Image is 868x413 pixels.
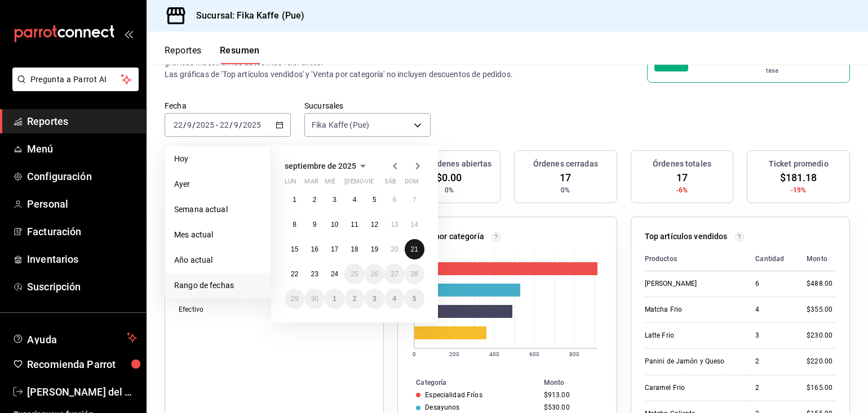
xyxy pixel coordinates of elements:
[425,403,459,411] div: Desayunos
[304,178,318,190] abbr: martes
[353,295,357,303] abbr: 2 de octubre de 2025
[293,196,296,204] abbr: 1 de septiembre de 2025
[769,158,829,170] h3: Ticket promedio
[325,214,344,235] button: 10 de septiembre de 2025
[165,45,260,64] div: navigation tabs
[285,190,304,210] button: 1 de septiembre de 2025
[174,178,262,190] span: Ayer
[165,45,202,64] button: Reportes
[174,280,262,291] span: Rango de fechas
[285,178,296,190] abbr: lunes
[411,221,418,228] abbr: 14 de septiembre de 2025
[351,245,358,253] abbr: 18 de septiembre de 2025
[12,68,139,91] button: Pregunta a Parrot AI
[27,196,137,212] span: Personal
[30,74,121,86] span: Pregunta a Parrot AI
[351,221,358,228] abbr: 11 de septiembre de 2025
[173,120,183,129] input: --
[529,351,539,357] text: 600
[544,391,599,399] div: $913.00
[807,331,836,340] div: $230.00
[124,29,133,38] button: open_drawer_menu
[645,331,738,340] div: Latte Frio
[365,239,384,259] button: 19 de septiembre de 2025
[27,141,137,156] span: Menú
[398,376,539,389] th: Categoría
[569,351,579,357] text: 800
[449,351,459,357] text: 200
[755,383,789,393] div: 2
[391,270,398,278] abbr: 27 de septiembre de 2025
[561,185,570,195] span: 0%
[8,82,139,93] a: Pregunta a Parrot AI
[405,239,424,259] button: 21 de septiembre de 2025
[27,224,137,239] span: Facturación
[183,120,187,129] span: /
[413,351,416,357] text: 0
[27,331,122,344] span: Ayuda
[333,196,336,204] abbr: 3 de septiembre de 2025
[219,120,229,129] input: --
[391,245,398,253] abbr: 20 de septiembre de 2025
[333,295,336,303] abbr: 1 de octubre de 2025
[304,102,431,110] label: Sucursales
[325,190,344,210] button: 3 de septiembre de 2025
[325,264,344,284] button: 24 de septiembre de 2025
[291,295,298,303] abbr: 29 de septiembre de 2025
[755,357,789,366] div: 2
[233,120,239,129] input: --
[344,178,411,190] abbr: jueves
[645,247,747,271] th: Productos
[676,185,688,195] span: -6%
[405,289,424,309] button: 5 de octubre de 2025
[291,270,298,278] abbr: 22 de septiembre de 2025
[807,357,836,366] div: $220.00
[425,391,482,399] div: Especialidad Fríos
[384,289,404,309] button: 4 de octubre de 2025
[293,221,296,228] abbr: 8 de septiembre de 2025
[489,351,499,357] text: 400
[27,252,137,267] span: Inventarios
[291,245,298,253] abbr: 15 de septiembre de 2025
[196,120,215,129] input: ----
[27,114,137,129] span: Reportes
[311,295,318,303] abbr: 30 de septiembre de 2025
[653,158,711,170] h3: Órdenes totales
[304,289,324,309] button: 30 de septiembre de 2025
[405,178,419,190] abbr: domingo
[174,204,262,216] span: Semana actual
[216,120,218,129] span: -
[798,247,836,271] th: Monto
[351,270,358,278] abbr: 25 de septiembre de 2025
[539,376,617,389] th: Monto
[311,270,318,278] abbr: 23 de septiembre de 2025
[187,120,192,129] input: --
[791,185,807,195] span: -19%
[344,214,364,235] button: 11 de septiembre de 2025
[285,264,304,284] button: 22 de septiembre de 2025
[229,120,233,129] span: /
[27,279,137,294] span: Suscripción
[174,229,262,241] span: Mes actual
[313,221,317,228] abbr: 9 de septiembre de 2025
[392,196,396,204] abbr: 6 de septiembre de 2025
[365,190,384,210] button: 5 de septiembre de 2025
[174,153,262,165] span: Hoy
[344,239,364,259] button: 18 de septiembre de 2025
[331,221,338,228] abbr: 10 de septiembre de 2025
[413,295,417,303] abbr: 5 de octubre de 2025
[413,196,417,204] abbr: 7 de septiembre de 2025
[239,120,242,129] span: /
[285,289,304,309] button: 29 de septiembre de 2025
[384,239,404,259] button: 20 de septiembre de 2025
[325,239,344,259] button: 17 de septiembre de 2025
[807,279,836,289] div: $488.00
[392,295,396,303] abbr: 4 de octubre de 2025
[371,245,378,253] abbr: 19 de septiembre de 2025
[533,158,598,170] h3: Órdenes cerradas
[325,289,344,309] button: 1 de octubre de 2025
[405,264,424,284] button: 28 de septiembre de 2025
[384,190,404,210] button: 6 de septiembre de 2025
[411,270,418,278] abbr: 28 de septiembre de 2025
[645,383,738,393] div: Caramel Frio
